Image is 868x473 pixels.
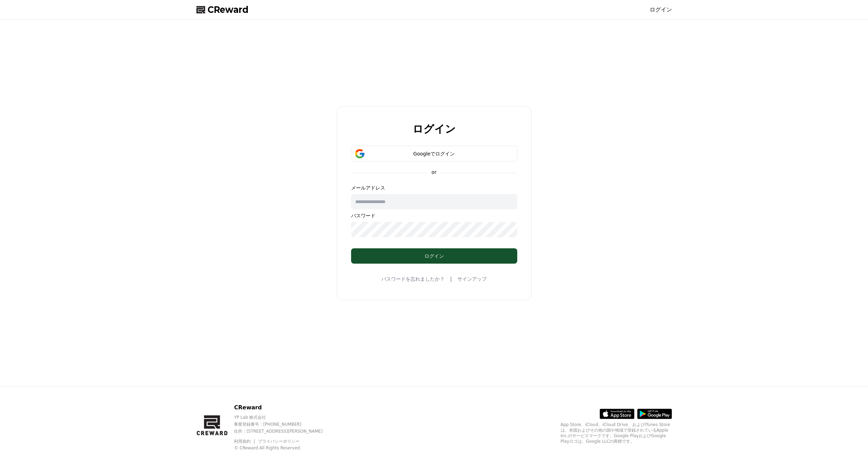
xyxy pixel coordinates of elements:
[90,221,133,238] a: Settings
[351,248,517,264] button: ログイン
[208,4,249,15] span: CReward
[234,415,334,420] p: YP Lab 株式会社
[413,123,456,135] h2: ログイン
[381,275,445,282] a: パスワードを忘れましたか？
[46,221,90,238] a: Messages
[365,252,503,259] div: ログイン
[351,184,517,191] p: メールアドレス
[18,231,30,236] span: Home
[650,6,672,14] a: ログイン
[2,221,46,238] a: Home
[196,4,249,15] a: CReward
[361,150,507,157] div: Googleでログイン
[351,212,517,219] p: パスワード
[561,422,672,444] p: App Store、iCloud、iCloud Drive、およびiTunes Storeは、米国およびその他の国や地域で登録されているApple Inc.のサービスマークです。Google P...
[234,445,334,451] p: © CReward All Rights Reserved.
[103,231,120,236] span: Settings
[58,231,78,237] span: Messages
[234,439,256,444] a: 利用規約
[258,439,300,444] a: プライバシーポリシー
[234,428,334,434] p: 住所 : [STREET_ADDRESS][PERSON_NAME]
[427,169,440,176] p: or
[450,275,452,283] span: |
[234,403,334,412] p: CReward
[457,275,487,282] a: サインアップ
[234,422,334,427] p: 事業登録番号 : [PHONE_NUMBER]
[351,146,517,162] button: Googleでログイン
